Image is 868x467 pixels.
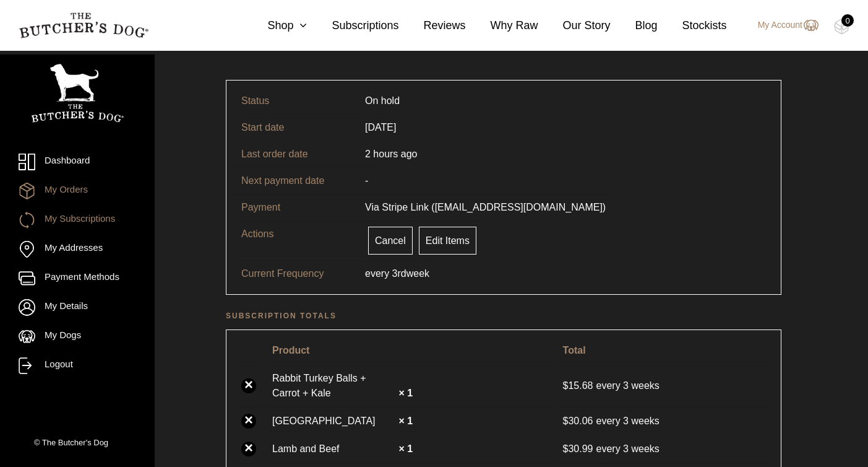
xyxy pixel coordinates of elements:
a: Logout [19,357,136,374]
a: Our Story [538,17,611,34]
img: TBD_Cart-Empty.png [834,19,849,35]
td: Start date [234,114,358,141]
a: My Orders [19,183,136,199]
a: My Subscriptions [19,212,136,229]
td: - [358,167,376,194]
a: Reviews [398,17,465,34]
div: 0 [841,14,854,27]
span: $ [563,416,569,426]
span: 30.99 [563,443,596,454]
span: 15.68 [563,380,596,391]
span: Via Stripe Link ([EMAIL_ADDRESS][DOMAIN_NAME]) [365,202,606,212]
td: Next payment date [234,167,358,194]
a: Cancel [368,227,413,255]
a: Payment Methods [19,270,136,287]
img: TBD_Portrait_Logo_White.png [31,64,124,123]
strong: × 1 [398,388,413,398]
a: Shop [243,17,307,34]
a: Dashboard [19,154,136,170]
p: Current Frequency [241,266,365,281]
a: Lamb and Beef [272,442,396,456]
strong: × 1 [398,443,413,454]
strong: × 1 [398,416,413,426]
a: Why Raw [466,17,538,34]
td: [DATE] [358,114,403,141]
td: 2 hours ago [358,141,425,167]
a: Blog [611,17,658,34]
span: $ [563,380,569,391]
span: week [406,266,429,281]
h2: Subscription totals [226,310,781,322]
td: Status [234,88,358,114]
a: [GEOGRAPHIC_DATA] [272,414,396,429]
th: Product [265,338,554,364]
span: $ [563,443,569,454]
a: Edit Items [419,227,476,255]
a: My Dogs [19,328,136,345]
td: On hold [358,88,407,114]
a: × [241,378,256,393]
a: × [241,442,256,456]
a: My Addresses [19,241,136,258]
span: every 3rd [365,266,406,281]
a: Stockists [658,17,727,34]
th: Total [556,338,774,364]
td: Last order date [234,141,358,167]
a: My Details [19,299,136,316]
a: Rabbit Turkey Balls + Carrot + Kale [272,371,396,401]
td: every 3 weeks [556,435,774,462]
td: every 3 weeks [556,365,774,406]
a: My Account [746,18,819,33]
a: × [241,414,256,429]
td: every 3 weeks [556,408,774,434]
span: 30.06 [563,416,596,426]
td: Actions [234,220,358,260]
td: Payment [234,194,358,220]
a: Subscriptions [307,17,398,34]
